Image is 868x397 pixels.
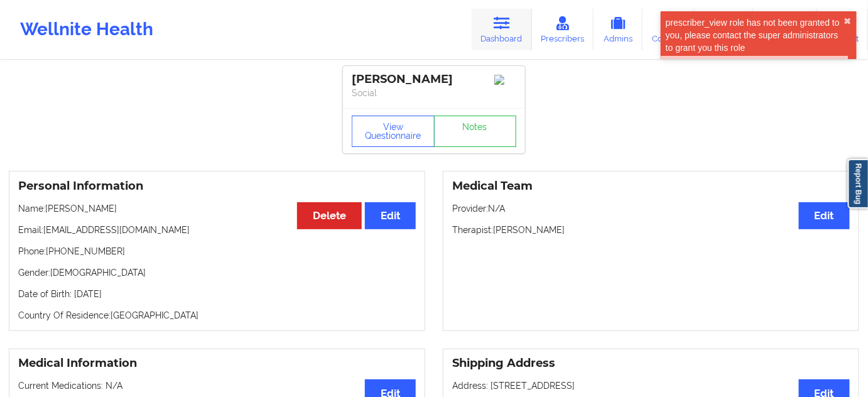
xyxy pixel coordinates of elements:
button: close [844,16,852,26]
p: Gender: [DEMOGRAPHIC_DATA] [18,266,416,279]
p: Country Of Residence: [GEOGRAPHIC_DATA] [18,309,416,322]
h3: Personal Information [18,179,416,193]
p: Date of Birth: [DATE] [18,288,416,300]
button: Edit [799,202,850,229]
h3: Medical Team [452,179,850,193]
p: Address: [STREET_ADDRESS] [452,379,850,392]
button: View Questionnaire [352,116,435,147]
button: Delete [297,202,362,229]
a: Notes [434,116,517,147]
p: Email: [EMAIL_ADDRESS][DOMAIN_NAME] [18,224,416,236]
a: Report Bug [848,159,868,209]
p: Phone: [PHONE_NUMBER] [18,245,416,258]
a: Admins [594,9,643,50]
p: Social [352,87,516,99]
div: [PERSON_NAME] [352,72,516,87]
p: Therapist: [PERSON_NAME] [452,224,850,236]
img: Image%2Fplaceholer-image.png [494,75,516,85]
h3: Shipping Address [452,356,850,371]
div: prescriber_view role has not been granted to you, please contact the super administrators to gran... [666,16,844,54]
button: Edit [365,202,416,229]
p: Provider: N/A [452,202,850,215]
p: Name: [PERSON_NAME] [18,202,416,215]
a: Dashboard [472,9,532,50]
h3: Medical Information [18,356,416,371]
p: Current Medications: N/A [18,379,416,392]
a: Coaches [643,9,695,50]
a: Prescribers [532,9,594,50]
